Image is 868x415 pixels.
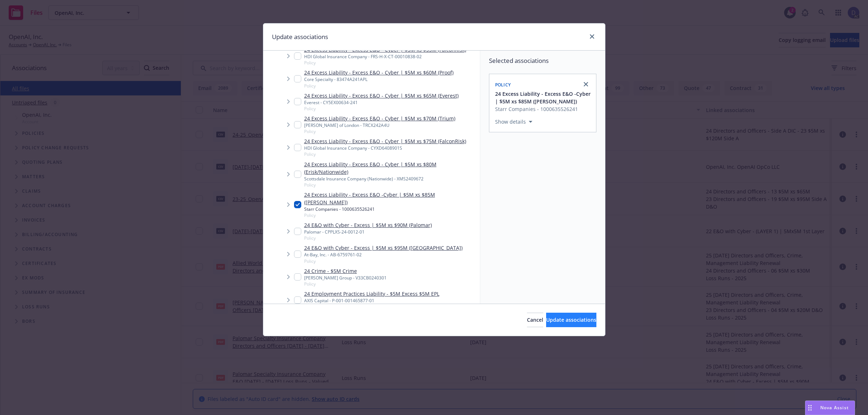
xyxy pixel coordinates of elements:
span: Policy [304,60,466,66]
div: Core Specialty - 83474A241APL [304,76,454,82]
a: 24 Excess Liability - Excess E&O -Cyber | $5M xs $85M ([PERSON_NAME]) [304,191,477,206]
span: Selected associations [489,56,596,65]
span: Policy [304,128,455,134]
span: Policy [495,82,511,88]
div: Palomar - CPPLXS-24-0012-01 [304,229,432,235]
div: HDI Global Insurance Company - FRS-H-X-CT-00010838-02 [304,54,466,60]
span: Nova Assist [820,405,849,411]
a: 24 E&O with Cyber - Excess | $5M xs $90M (Palomar) [304,221,432,229]
a: 24 Excess Liability - Excess E&O - Cyber | $5M xs $60M (Proof) [304,69,454,76]
div: Drag to move [805,401,814,415]
a: 24 Excess Liability - Excess E&O - Cyber | $5M xs $75M (FalconRisk) [304,137,466,145]
button: Nova Assist [805,401,855,415]
button: Show details [492,117,535,126]
span: Policy [304,235,432,241]
a: 24 Crime - $5M Crime [304,267,387,275]
a: 24 Excess Liability - Excess E&O - Cyber | $5M xs $70M (Trium) [304,115,455,122]
span: Policy [304,304,439,310]
div: Everest - CY5EX00634-241 [304,99,459,106]
span: Policy [304,83,454,89]
span: Update associations [546,316,596,323]
span: Cancel [527,316,543,323]
a: 24 Excess Liability - Excess E&O - Cyber | $5M xs $65M (Everest) [304,92,459,99]
a: close [588,32,596,41]
a: 24 Employment Practices Liability - $5M Excess $5M EPL [304,290,439,298]
span: Policy [304,151,466,157]
span: Policy [304,212,477,218]
span: Policy [304,106,459,112]
a: 24 Excess Liability - Excess E&O - Cyber | $5M xs $80M (Erisk/Nationwide) [304,161,477,176]
span: Policy [304,281,387,287]
button: Update associations [546,313,596,327]
div: Scottsdale Insurance Company (Nationwide) - XMS2409672 [304,176,477,182]
div: HDI Global Insurance Company - CYXD6408901S [304,145,466,151]
button: Cancel [527,313,543,327]
div: [PERSON_NAME] of London - TRCX242A4U [304,122,455,128]
div: AXIS Capital - P-001-001465877-01 [304,298,439,304]
span: Starr Companies - 1000635526241 [495,105,592,113]
h1: Update associations [272,32,328,42]
span: Policy [304,182,477,188]
div: [PERSON_NAME] Group - V33CB0240301 [304,275,387,281]
a: close [582,80,590,89]
button: 24 Excess Liability - Excess E&O -Cyber | $5M xs $85M ([PERSON_NAME]) [495,90,592,105]
div: At-Bay, Inc. - AB-6759761-02 [304,252,463,258]
span: Policy [304,258,463,264]
div: Starr Companies - 1000635526241 [304,206,477,212]
a: 24 E&O with Cyber - Excess | $5M xs $95M ([GEOGRAPHIC_DATA]) [304,244,463,252]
